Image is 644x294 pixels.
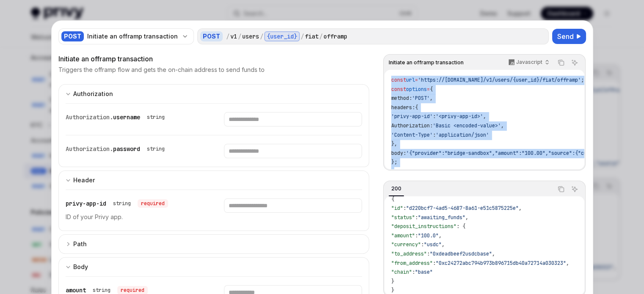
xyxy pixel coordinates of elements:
span: const [391,77,406,83]
div: offramp [323,32,347,41]
span: Authorization. [66,113,113,121]
span: , [492,250,495,257]
div: / [238,32,241,41]
div: POST [61,31,84,41]
button: Send [552,29,586,44]
span: "id" [391,205,403,212]
button: Copy the contents from the code block [556,184,567,195]
div: Path [73,239,87,249]
span: "0xc24272abc794b973b896715db40a72714a030323" [436,260,566,267]
span: = [427,86,430,93]
span: '<privy-app-id>' [436,113,483,120]
span: , [501,122,504,129]
span: "100.0" [418,232,439,239]
span: } [391,278,394,285]
div: / [301,32,304,41]
p: Triggers the offramp flow and gets the on-chain address to send funds to [58,66,265,74]
span: url [406,77,415,83]
span: , [519,205,522,212]
span: Initiate an offramp transaction [389,59,464,66]
div: Initiate an offramp transaction [87,32,178,41]
span: : [433,113,436,120]
p: Javascript [516,59,542,66]
button: Expand input section [58,170,370,190]
div: Authorization [73,89,113,99]
span: { [415,104,418,111]
span: : [433,132,436,138]
span: }; [391,159,397,165]
span: "0xdeadbeef2usdcbase" [430,250,492,257]
span: 'POST' [412,95,430,102]
span: }, [391,140,397,147]
div: / [260,32,263,41]
span: = [415,77,418,83]
input: Enter username [224,112,362,126]
button: Expand input section [58,84,370,103]
span: "awaiting_funds" [418,214,465,221]
span: : [433,260,436,267]
span: , [442,241,445,248]
span: "currency" [391,241,421,248]
button: Javascript [504,55,553,70]
span: "chain" [391,269,412,275]
span: options [406,86,427,93]
div: Authorization.username [66,112,168,122]
span: amount [66,286,86,294]
span: "to_address" [391,250,427,257]
span: Authorization. [66,145,113,153]
span: : { [456,223,465,230]
span: privy-app-id [66,200,106,207]
div: / [226,32,229,41]
span: 'application/json' [436,132,489,138]
button: Ask AI [569,57,580,68]
div: / [319,32,323,41]
button: Expand input section [58,257,370,276]
p: ID of your Privy app. [66,212,204,222]
input: Enter password [224,144,362,158]
button: POSTInitiate an offramp transaction [58,27,194,45]
div: {user_id} [264,31,300,41]
div: required [138,199,168,208]
div: Initiate an offramp transaction [58,54,370,64]
span: : [412,269,415,275]
span: headers: [391,104,415,111]
span: "d220bcf7-4ad5-4687-8a61-e51c5875225e" [406,205,519,212]
span: method: [391,95,412,102]
div: 200 [389,184,404,194]
span: 'privy-app-id' [391,113,433,120]
span: Send [557,31,574,41]
span: username [113,113,140,121]
div: POST [200,31,223,41]
span: : [421,241,424,248]
input: Enter privy-app-id [224,198,362,213]
div: fiat [305,32,318,41]
span: "status" [391,214,415,221]
span: , [483,113,486,120]
span: , [439,232,442,239]
span: { [391,196,394,203]
span: , [430,95,433,102]
div: privy-app-id [66,198,168,209]
div: v1 [230,32,237,41]
button: Ask AI [569,184,580,195]
span: 'https://[DOMAIN_NAME]/v1/users/{user_id}/fiat/offramp' [418,77,581,83]
span: "deposit_instructions" [391,223,456,230]
span: } [391,287,394,294]
span: 'Content-Type' [391,132,433,138]
span: "amount" [391,232,415,239]
span: : [403,205,406,212]
span: body: [391,150,406,157]
div: users [242,32,259,41]
span: , [465,214,468,221]
span: , [566,260,569,267]
div: Body [73,262,88,272]
button: Copy the contents from the code block [556,57,567,68]
div: Header [73,175,95,185]
span: : [415,214,418,221]
span: const [391,86,406,93]
span: : [427,250,430,257]
span: "from_address" [391,260,433,267]
span: { [430,86,433,93]
span: "usdc" [424,241,442,248]
span: ; [581,77,584,83]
